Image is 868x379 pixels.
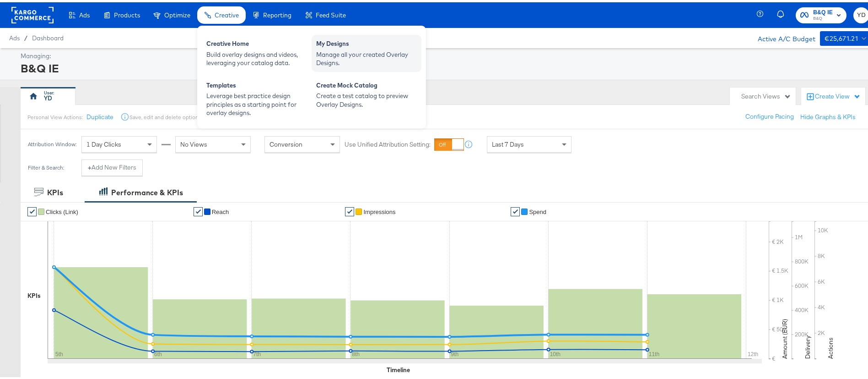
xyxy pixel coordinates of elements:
[164,9,190,16] span: Optimize
[492,138,524,146] span: Last 7 Days
[796,5,846,21] button: B&Q IEB&Q
[813,13,833,20] span: B&Q
[9,32,20,39] span: Ads
[111,185,183,196] div: Performance & KPIs
[741,90,791,99] div: Search Views
[86,110,113,119] button: Duplicate
[21,49,867,58] div: Managing:
[263,9,291,16] span: Reporting
[270,138,302,146] span: Conversion
[215,9,239,16] span: Creative
[345,205,354,214] a: ✔
[363,206,395,213] span: Impressions
[387,363,410,372] div: Timeline
[529,206,546,213] span: Spend
[825,31,858,42] div: €25,671.21
[88,161,92,170] strong: +
[27,139,77,145] div: Attribution Window:
[27,205,37,214] a: ✔
[27,111,83,119] div: Personal View Actions:
[345,138,431,147] label: Use Unified Attribution Setting:
[748,29,815,43] div: Active A/C Budget
[511,205,520,214] a: ✔
[47,185,63,196] div: KPIs
[803,333,812,357] text: Delivery
[27,162,65,169] div: Filter & Search:
[212,206,229,213] span: Reach
[32,32,64,39] a: Dashboard
[86,138,121,146] span: 1 Day Clicks
[857,8,866,18] span: YD
[114,9,140,16] span: Products
[46,206,78,213] span: Clicks (Link)
[815,90,861,99] div: Create View
[129,111,284,119] div: Save, edit and delete options are unavailable for personal view.
[316,9,346,16] span: Feed Suite
[781,317,789,357] text: Amount (EUR)
[21,58,867,74] div: B&Q IE
[180,138,207,146] span: No Views
[813,5,833,15] span: B&Q IE
[20,32,32,39] span: /
[27,289,41,298] div: KPIs
[81,157,143,174] button: +Add New Filters
[800,110,856,119] button: Hide Graphs & KPIs
[739,106,800,123] button: Configure Pacing
[826,335,835,357] text: Actions
[194,205,203,214] a: ✔
[79,9,90,16] span: Ads
[44,92,52,100] div: YD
